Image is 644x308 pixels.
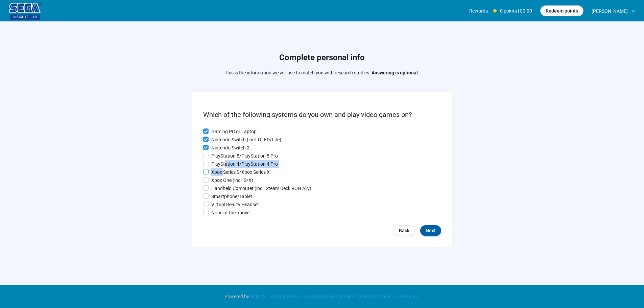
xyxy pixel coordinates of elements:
h1: Complete personal info [225,51,419,64]
p: None of the above [211,209,249,216]
span: Next [426,227,436,234]
p: Nintendo Switch (incl. OLED/Lite) [211,136,281,143]
p: Which of the following systems do you own and play video games on? [203,110,441,120]
div: · · · [224,293,420,300]
p: This is the information we will use to match you with research studies. [225,69,419,76]
span: Redeem points [546,7,578,15]
button: Redeem points [540,5,583,16]
span: down [631,9,636,14]
span: star [493,8,497,13]
p: PlayStation 5/PlayStation 5 Pro [211,152,278,160]
p: Smartphone/Tablet [211,193,252,200]
p: Nintendo Switch 2 [211,144,249,151]
a: Back [393,225,415,236]
button: Next [420,225,441,236]
strong: Answering is optional. [372,70,419,75]
p: Gaming PC or Laptop [211,128,257,135]
a: HubUX [249,294,267,299]
span: Back [399,227,409,234]
p: Xbox One (incl. S/X) [211,176,253,184]
span: Powered by [224,294,249,299]
p: PlayStation 4/PlayStation 4 Pro [211,160,278,168]
p: Handheld Computer (incl. Steam Deck ROG Ally) [211,185,311,192]
a: Privacy Policy [269,294,301,299]
a: Contact Us [393,294,420,299]
a: [US_STATE] Consumer Privacy Act Notice [303,294,391,299]
p: Xbox Series S/Xbox Series X [211,168,270,176]
p: Virtual Reality Headset [211,201,259,208]
span: [PERSON_NAME] [592,0,628,22]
